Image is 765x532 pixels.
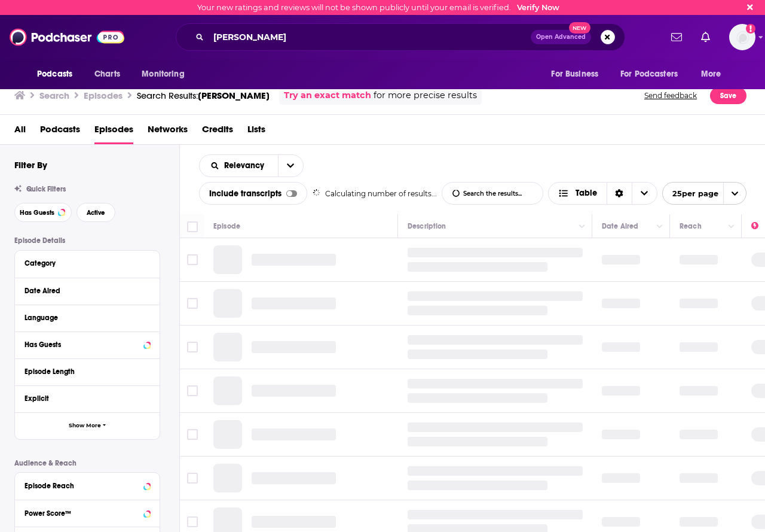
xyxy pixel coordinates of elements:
[14,459,160,467] p: Audience & Reach
[199,182,307,205] div: Include transcripts
[25,256,150,270] button: Category
[548,182,657,205] button: Choose View
[701,66,721,83] span: More
[202,120,233,144] a: Credits
[374,89,477,102] span: for more precise results
[680,219,702,233] div: Reach
[198,90,270,101] span: [PERSON_NAME]
[531,30,591,44] button: Open AdvancedNew
[187,429,198,440] span: Toggle select row
[710,87,746,104] button: Save
[40,120,80,144] a: Podcasts
[209,28,531,47] input: Search podcasts, credits, & more...
[746,24,755,34] svg: Email not verified
[29,63,88,86] button: open menu
[69,422,101,429] span: Show More
[137,90,270,101] a: Search Results:[PERSON_NAME]
[696,27,715,47] a: Show notifications dropdown
[25,283,150,298] button: Date Aired
[87,63,127,86] a: Charts
[14,236,160,245] p: Episode Details
[666,27,687,47] a: Show notifications dropdown
[247,120,265,144] a: Lists
[25,391,150,406] button: Explicit
[25,341,140,349] div: Has Guests
[313,189,437,198] div: Calculating number of results...
[148,120,188,144] a: Networks
[620,66,678,83] span: For Podcasters
[224,162,268,170] span: Relevancy
[25,367,142,376] div: Episode Length
[14,159,47,171] h2: Filter By
[187,298,198,309] span: Toggle select row
[187,473,198,484] span: Toggle select row
[26,185,66,193] span: Quick Filters
[197,3,559,12] div: Your new ratings and reviews will not be shown publicly until your email is verified.
[200,162,278,170] button: open menu
[15,412,160,439] button: Show More
[641,86,700,105] button: Send feedback
[25,394,142,403] div: Explicit
[576,189,597,197] span: Table
[693,63,736,86] button: open menu
[575,220,589,234] button: Column Actions
[25,337,150,352] button: Has Guests
[187,516,198,527] span: Toggle select row
[569,22,590,34] span: New
[137,90,270,101] div: Search Results:
[199,154,304,177] h2: Choose List sort
[14,203,72,222] button: Has Guests
[87,209,105,216] span: Active
[14,120,26,144] a: All
[187,385,198,396] span: Toggle select row
[187,342,198,352] span: Toggle select row
[25,509,140,518] div: Power Score™
[602,219,638,233] div: Date Aired
[284,89,371,102] a: Try an exact match
[729,24,755,50] img: User Profile
[662,182,746,205] button: open menu
[724,220,739,234] button: Column Actions
[729,24,755,50] button: Show profile menu
[39,90,69,101] h3: Search
[663,184,718,203] span: 25 per page
[25,314,142,322] div: Language
[536,34,586,40] span: Open Advanced
[25,310,150,325] button: Language
[517,3,559,12] a: Verify Now
[37,66,72,83] span: Podcasts
[25,287,142,295] div: Date Aired
[25,505,150,520] button: Power Score™
[543,63,613,86] button: open menu
[613,63,695,86] button: open menu
[278,155,303,177] button: open menu
[94,66,120,83] span: Charts
[176,23,625,51] div: Search podcasts, credits, & more...
[20,209,54,216] span: Has Guests
[408,219,446,233] div: Description
[94,120,133,144] a: Episodes
[133,63,200,86] button: open menu
[142,66,184,83] span: Monitoring
[25,482,140,490] div: Episode Reach
[25,364,150,379] button: Episode Length
[607,183,632,204] div: Sort Direction
[84,90,123,101] h3: Episodes
[25,259,142,267] div: Category
[76,203,115,222] button: Active
[653,220,667,234] button: Column Actions
[551,66,598,83] span: For Business
[729,24,755,50] span: Logged in as MegnaMakan
[213,219,240,233] div: Episode
[10,26,124,48] img: Podchaser - Follow, Share and Rate Podcasts
[187,254,198,265] span: Toggle select row
[25,478,150,493] button: Episode Reach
